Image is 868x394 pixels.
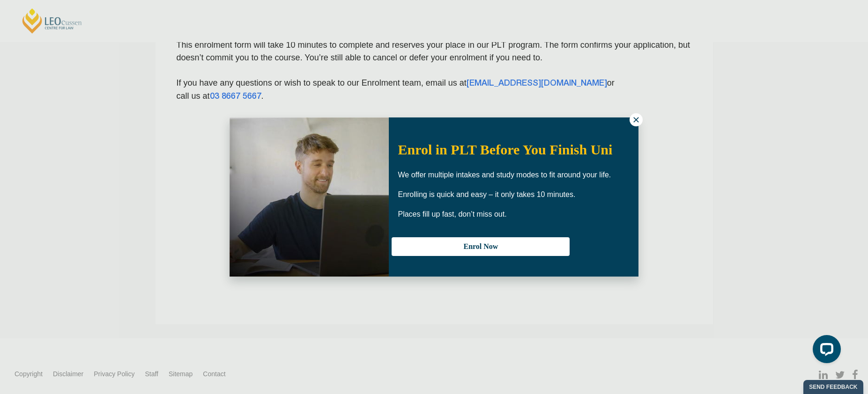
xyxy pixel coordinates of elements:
span: Enrol in PLT Before You Finish Uni [398,142,612,157]
button: Enrol Now [392,237,570,256]
span: Enrolling is quick and easy – it only takes 10 minutes. [398,190,575,198]
img: Woman in yellow blouse holding folders looking to the right and smiling [230,117,389,277]
span: Places fill up fast, don’t miss out. [398,210,506,218]
iframe: LiveChat chat widget [805,331,845,371]
button: Close [630,113,643,126]
span: We offer multiple intakes and study modes to fit around your life. [398,171,611,179]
